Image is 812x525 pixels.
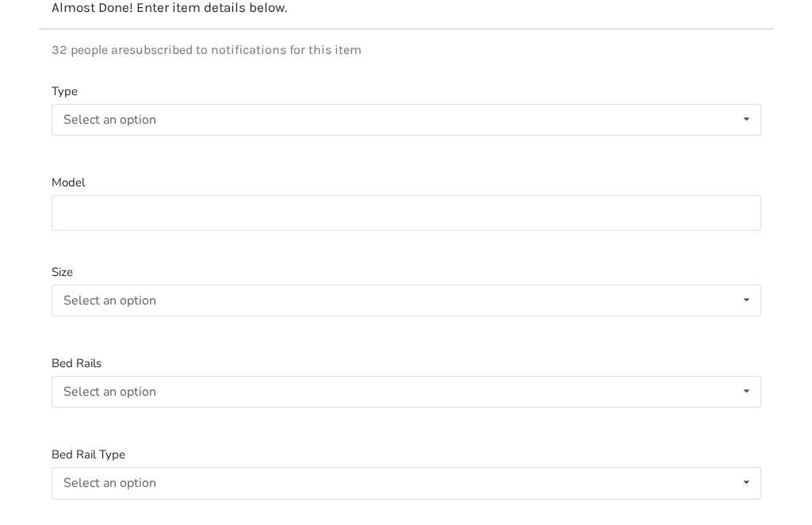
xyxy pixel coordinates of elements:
[63,477,156,489] div: Select an option
[52,446,761,464] label: Bed Rail Type
[52,174,761,192] label: Model
[52,42,761,57] p: 32 people are subscribed to notifications for this item
[52,263,761,282] label: Size
[63,294,156,307] div: Select an option
[52,354,761,373] label: Bed Rails
[52,82,761,101] label: Type
[63,385,156,398] div: Select an option
[63,113,156,126] div: Select an option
